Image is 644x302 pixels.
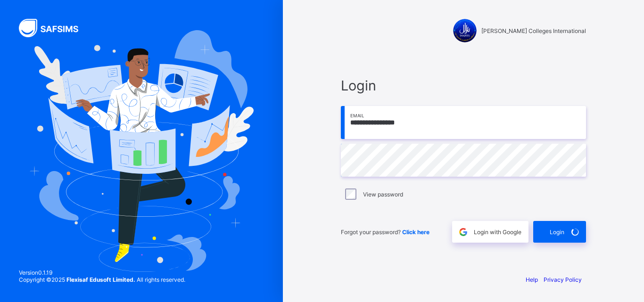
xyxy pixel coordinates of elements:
[341,77,586,94] span: Login
[544,276,582,283] a: Privacy Policy
[19,19,90,37] img: SAFSIMS Logo
[29,30,254,271] img: Hero Image
[66,276,135,283] strong: Flexisaf Edusoft Limited.
[19,276,185,283] span: Copyright © 2025 All rights reserved.
[474,229,521,236] span: Login with Google
[458,227,469,237] img: google.396cfc9801f0270233282035f929180a.svg
[550,229,564,236] span: Login
[481,27,586,34] span: [PERSON_NAME] Colleges International
[363,191,403,198] label: View password
[341,229,429,236] span: Forgot your password?
[402,229,429,236] a: Click here
[526,276,538,283] a: Help
[19,269,185,276] span: Version 0.1.19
